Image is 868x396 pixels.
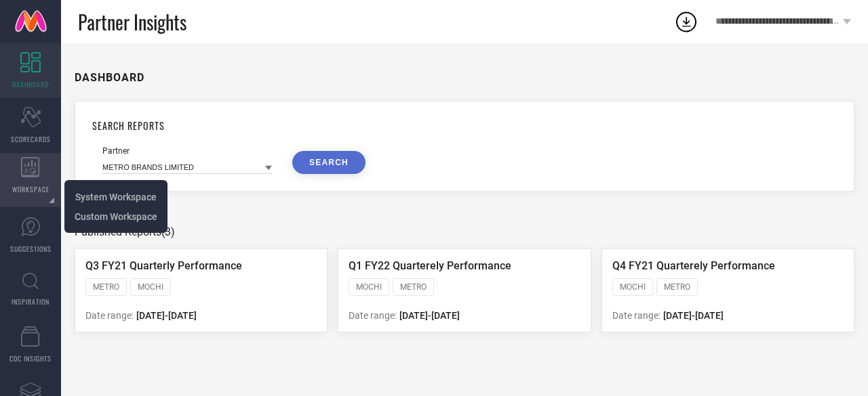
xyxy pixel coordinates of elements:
a: System Workspace [75,190,157,203]
span: [DATE] - [DATE] [663,310,724,321]
span: MOCHI [356,282,382,292]
span: METRO [664,282,690,292]
span: Date range: [349,310,397,321]
span: SUGGESTIONS [10,244,52,254]
span: CDC INSIGHTS [9,353,52,364]
a: Custom Workspace [75,210,157,223]
span: Custom Workspace [75,211,157,222]
span: [DATE] - [DATE] [136,310,197,321]
span: METRO [93,282,119,292]
div: Open download list [674,9,698,34]
span: System Workspace [75,192,157,202]
h1: SEARCH REPORTS [92,118,837,133]
span: MOCHI [620,282,646,292]
button: SEARCH [292,151,366,174]
h1: DASHBOARD [75,71,144,84]
span: WORKSPACE [12,184,50,194]
span: Q4 FY21 Quarterely Performance [612,259,775,272]
span: DASHBOARD [12,79,49,89]
span: METRO [400,282,427,292]
span: [DATE] - [DATE] [399,310,460,321]
div: Published Reports (3) [75,225,854,238]
div: Partner [102,146,272,156]
span: INSPIRATION [12,296,50,307]
span: Date range: [612,310,660,321]
span: SCORECARDS [11,134,51,144]
span: Partner Insights [78,8,186,36]
span: Q1 FY22 Quarterely Performance [349,259,511,272]
span: Date range: [85,310,134,321]
span: Q3 FY21 Quarterly Performance [85,259,242,272]
span: MOCHI [138,282,163,292]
